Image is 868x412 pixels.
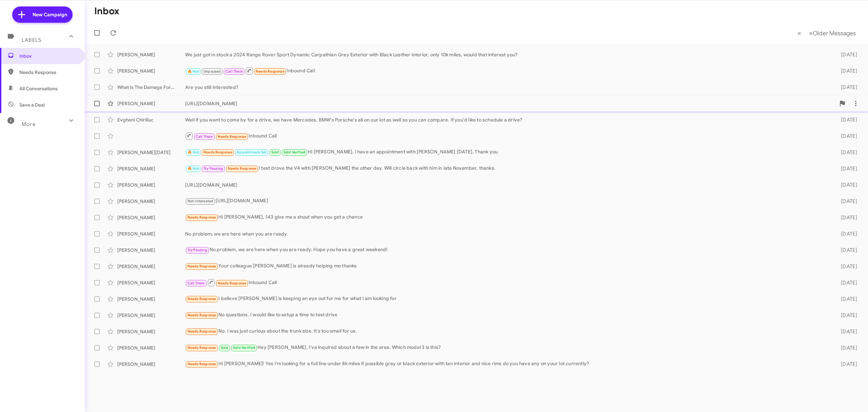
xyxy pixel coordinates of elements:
[188,345,216,350] span: Needs Response
[283,150,306,154] span: Sold Verified
[256,69,284,74] span: Needs Response
[117,182,185,188] div: [PERSON_NAME]
[185,67,828,75] div: Inbound Call
[117,279,185,286] div: [PERSON_NAME]
[233,345,255,350] span: Sold Verified
[94,6,119,17] h1: Inbox
[188,297,216,301] span: Needs Response
[185,100,835,107] div: [URL][DOMAIN_NAME]
[809,29,813,37] span: »
[794,26,860,40] nav: Page navigation example
[185,295,828,303] div: I believe [PERSON_NAME] is keeping an eye out for me for what I am looking for
[117,51,185,58] div: [PERSON_NAME]
[225,69,243,74] span: Call Them
[271,150,279,154] span: Sold
[828,296,863,302] div: [DATE]
[218,281,246,285] span: Needs Response
[188,281,205,285] span: Call Them
[117,344,185,351] div: [PERSON_NAME]
[188,199,214,203] span: Not-Interested
[828,165,863,172] div: [DATE]
[188,329,216,334] span: Needs Response
[117,198,185,205] div: [PERSON_NAME]
[185,197,828,205] div: [URL][DOMAIN_NAME]
[828,182,863,188] div: [DATE]
[185,51,828,58] div: We just got in stock a 2024 Range Rover Sport Dynamic Carpathian Grey Exterior with Black Leather...
[828,198,863,205] div: [DATE]
[203,166,223,171] span: Try Pausing
[185,116,828,123] div: Well if you want to come by for a drive, we have Mercedes, BMW's Porsche's all on our lot as well...
[117,68,185,74] div: [PERSON_NAME]
[117,149,185,156] div: [PERSON_NAME][DATE]
[19,53,77,59] span: Inbox
[813,30,856,37] span: Older Messages
[188,69,199,74] span: 🔥 Hot
[185,230,828,237] div: No problem, we are here when you are ready.
[185,327,828,335] div: No. I was just curious about the trunk size. It's too small for us.
[117,116,185,123] div: Evgheni Chiriliuc
[828,328,863,335] div: [DATE]
[188,150,199,154] span: 🔥 Hot
[22,121,36,127] span: More
[185,344,828,352] div: Hey [PERSON_NAME], I've inquired about a few in the area. Which model 3 is this?
[221,345,229,350] span: Sold
[117,312,185,319] div: [PERSON_NAME]
[185,246,828,254] div: No problem, we are here when you are ready. Hope you have a great weekend!
[12,6,73,23] a: New Campaign
[828,230,863,237] div: [DATE]
[828,344,863,351] div: [DATE]
[828,214,863,221] div: [DATE]
[218,134,246,139] span: Needs Response
[22,37,41,43] span: Labels
[828,361,863,368] div: [DATE]
[19,101,45,108] span: Save a Deal
[185,278,828,287] div: Inbound Call
[188,264,216,268] span: Needs Response
[797,29,801,37] span: «
[828,84,863,91] div: [DATE]
[828,68,863,74] div: [DATE]
[188,248,207,252] span: Try Pausing
[828,51,863,58] div: [DATE]
[188,166,199,171] span: 🔥 Hot
[117,84,185,91] div: What Is The Damage For Accident And P
[828,133,863,139] div: [DATE]
[185,262,828,270] div: Your colleague [PERSON_NAME] is already helping me thanks
[117,328,185,335] div: [PERSON_NAME]
[185,360,828,368] div: Hi [PERSON_NAME]! Yes I'm looking for a full line under 8k miles if possible gray or black exteri...
[117,296,185,302] div: [PERSON_NAME]
[185,165,828,172] div: I test drove the V4 with [PERSON_NAME] the other day. Will circle back with him in late November,...
[117,263,185,270] div: [PERSON_NAME]
[19,85,58,92] span: All Conversations
[203,150,232,154] span: Needs Response
[185,311,828,319] div: No questions. I would like to setup a time to test drive
[828,116,863,123] div: [DATE]
[185,84,828,91] div: Are you still interested?
[203,69,221,74] span: Unpaused
[185,182,828,188] div: [URL][DOMAIN_NAME]
[185,132,828,140] div: Inbound Call
[117,100,185,107] div: [PERSON_NAME]
[828,247,863,254] div: [DATE]
[805,26,860,40] button: Next
[185,148,828,156] div: Hi [PERSON_NAME]. I have an appointment with [PERSON_NAME] [DATE]. Thank you
[188,362,216,366] span: Needs Response
[19,69,77,76] span: Needs Response
[117,247,185,254] div: [PERSON_NAME]
[237,150,267,154] span: Appointment Set
[117,361,185,368] div: [PERSON_NAME]
[828,279,863,286] div: [DATE]
[188,215,216,220] span: Needs Response
[117,165,185,172] div: [PERSON_NAME]
[828,312,863,319] div: [DATE]
[828,149,863,156] div: [DATE]
[33,11,67,18] span: New Campaign
[117,230,185,237] div: [PERSON_NAME]
[828,263,863,270] div: [DATE]
[228,166,257,171] span: Needs Response
[185,213,828,221] div: Hi [PERSON_NAME], 143 give me a shout when you get a chance
[196,134,213,139] span: Call Them
[188,313,216,317] span: Needs Response
[793,26,805,40] button: Previous
[117,214,185,221] div: [PERSON_NAME]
